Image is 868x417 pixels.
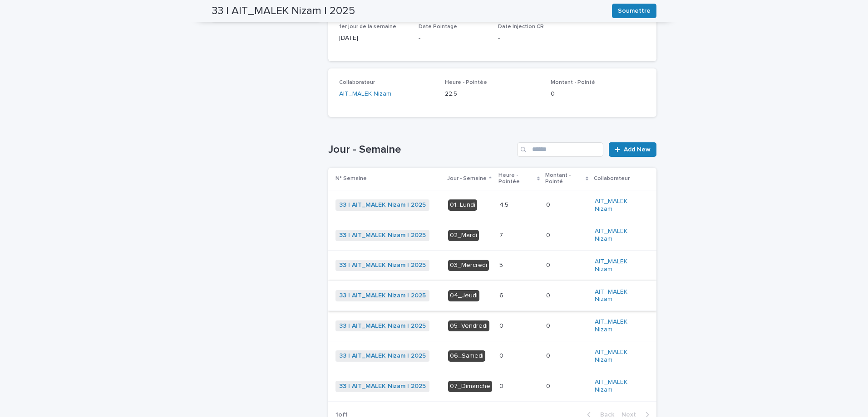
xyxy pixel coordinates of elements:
[551,89,646,99] p: 0
[328,341,656,371] tr: 33 | AIT_MALEK Nizam | 2025 06_Samedi00 00 AIT_MALEK Nizam
[551,80,595,85] span: Montant - Pointé
[594,174,630,184] p: Collaborateur
[339,322,426,330] a: 33 | AIT_MALEK Nizam | 2025
[499,320,505,330] p: 0
[546,290,552,300] p: 0
[448,199,477,211] div: 01_Lundi
[445,80,487,85] span: Heure - Pointée
[445,89,540,99] p: 22.5
[448,230,479,241] div: 02_Mardi
[328,311,656,341] tr: 33 | AIT_MALEK Nizam | 2025 05_Vendredi00 00 AIT_MALEK Nizam
[328,190,656,220] tr: 33 | AIT_MALEK Nizam | 2025 01_Lundi4.54.5 00 AIT_MALEK Nizam
[517,142,603,157] input: Search
[339,383,426,390] a: 33 | AIT_MALEK Nizam | 2025
[595,318,642,334] a: AIT_MALEK Nizam
[339,80,375,85] span: Collaborateur
[499,290,505,300] p: 6
[546,230,552,239] p: 0
[612,4,656,18] button: Soumettre
[499,350,505,360] p: 0
[545,170,583,187] p: Montant - Pointé
[339,201,426,209] a: 33 | AIT_MALEK Nizam | 2025
[328,143,513,156] h1: Jour - Semaine
[328,281,656,311] tr: 33 | AIT_MALEK Nizam | 2025 04_Jeudi66 00 AIT_MALEK Nizam
[328,220,656,251] tr: 33 | AIT_MALEK Nizam | 2025 02_Mardi77 00 AIT_MALEK Nizam
[335,174,367,184] p: N° Semaine
[499,199,510,209] p: 4.5
[624,146,651,153] span: Add New
[339,292,426,300] a: 33 | AIT_MALEK Nizam | 2025
[546,381,552,390] p: 0
[499,230,505,239] p: 7
[448,260,489,271] div: 03_Mercredi
[498,170,535,187] p: Heure - Pointée
[328,250,656,281] tr: 33 | AIT_MALEK Nizam | 2025 03_Mercredi55 00 AIT_MALEK Nizam
[339,34,408,43] p: [DATE]
[419,34,487,43] p: -
[339,262,426,269] a: 33 | AIT_MALEK Nizam | 2025
[498,34,567,43] p: -
[595,288,642,304] a: AIT_MALEK Nizam
[546,320,552,330] p: 0
[339,89,391,99] a: AIT_MALEK Nizam
[448,290,479,301] div: 04_Jeudi
[448,381,492,392] div: 07_Dimanche
[546,260,552,269] p: 0
[447,174,487,184] p: Jour - Semaine
[339,232,426,239] a: 33 | AIT_MALEK Nizam | 2025
[498,24,544,29] span: Date Injection CR
[546,350,552,360] p: 0
[328,371,656,402] tr: 33 | AIT_MALEK Nizam | 2025 07_Dimanche00 00 AIT_MALEK Nizam
[618,6,651,15] span: Soumettre
[499,381,505,390] p: 0
[448,320,489,332] div: 05_Vendredi
[609,142,656,157] a: Add New
[546,199,552,209] p: 0
[595,228,642,243] a: AIT_MALEK Nizam
[595,198,642,213] a: AIT_MALEK Nizam
[419,24,457,29] span: Date Pointage
[339,352,426,360] a: 33 | AIT_MALEK Nizam | 2025
[499,260,505,269] p: 5
[595,378,642,394] a: AIT_MALEK Nizam
[212,5,355,18] h2: 33 | AIT_MALEK Nizam | 2025
[339,24,396,29] span: 1er jour de la semaine
[595,258,642,273] a: AIT_MALEK Nizam
[448,350,485,362] div: 06_Samedi
[595,349,642,364] a: AIT_MALEK Nizam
